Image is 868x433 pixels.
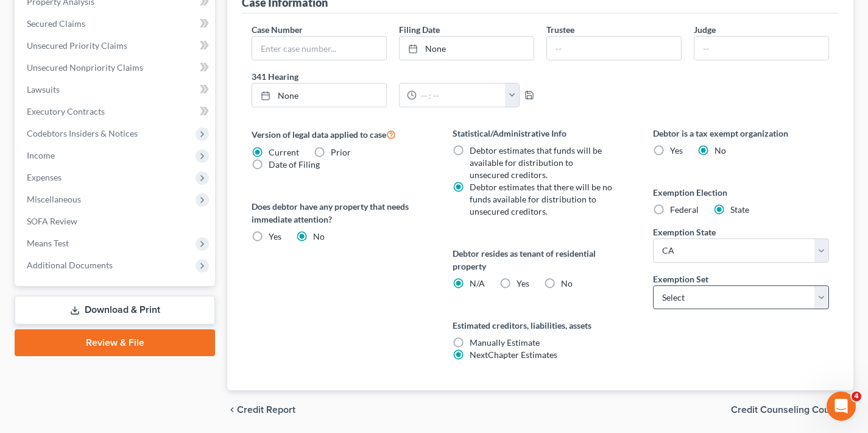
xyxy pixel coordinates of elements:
a: SOFA Review [17,210,215,232]
label: 341 Hearing [245,70,540,83]
label: Version of legal data applied to case [252,127,428,141]
span: No [313,231,325,242]
span: Yes [670,145,683,156]
span: NextChapter Estimates [470,349,557,360]
span: Secured Claims [27,18,85,29]
span: Income [27,150,55,160]
a: Download & Print [15,296,215,324]
input: Enter case number... [252,37,386,60]
span: Current [269,147,299,157]
span: Additional Documents [27,260,113,270]
label: Exemption Election [653,186,829,199]
button: chevron_left Credit Report [227,405,295,415]
span: Expenses [27,172,62,182]
input: -- [694,37,828,60]
button: Credit Counseling Course chevron_right [731,405,853,415]
a: Lawsuits [17,79,215,101]
a: Executory Contracts [17,101,215,123]
span: Prior [331,147,351,157]
span: Yes [517,278,529,288]
span: Means Test [27,238,69,248]
iframe: Intercom live chat [827,392,856,421]
label: Statistical/Administrative Info [453,127,629,140]
span: State [730,204,749,215]
span: No [561,278,573,288]
span: Executory Contracts [27,106,105,116]
span: Unsecured Nonpriority Claims [27,62,143,73]
span: Date of Filing [269,159,320,170]
span: Lawsuits [27,84,60,95]
a: Unsecured Priority Claims [17,35,215,57]
span: Federal [670,204,699,215]
span: Unsecured Priority Claims [27,40,127,51]
span: N/A [470,278,485,288]
label: Judge [694,23,716,36]
label: Debtor resides as tenant of residential property [453,247,629,273]
label: Does debtor have any property that needs immediate attention? [252,200,428,226]
a: None [252,84,386,107]
span: SOFA Review [27,216,77,226]
span: Manually Estimate [470,337,540,348]
span: Miscellaneous [27,194,81,204]
span: Yes [269,231,281,242]
label: Estimated creditors, liabilities, assets [453,319,629,332]
span: Codebtors Insiders & Notices [27,128,138,138]
a: None [400,37,534,60]
a: Review & File [15,329,215,356]
label: Case Number [252,23,303,36]
label: Exemption State [653,226,716,238]
label: Exemption Set [653,273,708,285]
span: Debtor estimates that there will be no funds available for distribution to unsecured creditors. [470,182,612,216]
label: Debtor is a tax exempt organization [653,127,829,140]
input: -- : -- [417,84,506,107]
span: Debtor estimates that funds will be available for distribution to unsecured creditors. [470,145,602,180]
span: No [715,145,726,156]
span: 4 [852,392,861,401]
input: -- [547,37,681,60]
i: chevron_left [227,405,237,415]
span: Credit Counseling Course [731,405,844,415]
a: Unsecured Nonpriority Claims [17,57,215,79]
label: Filing Date [399,23,440,36]
label: Trustee [546,23,574,36]
span: Credit Report [237,405,295,415]
a: Secured Claims [17,13,215,35]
